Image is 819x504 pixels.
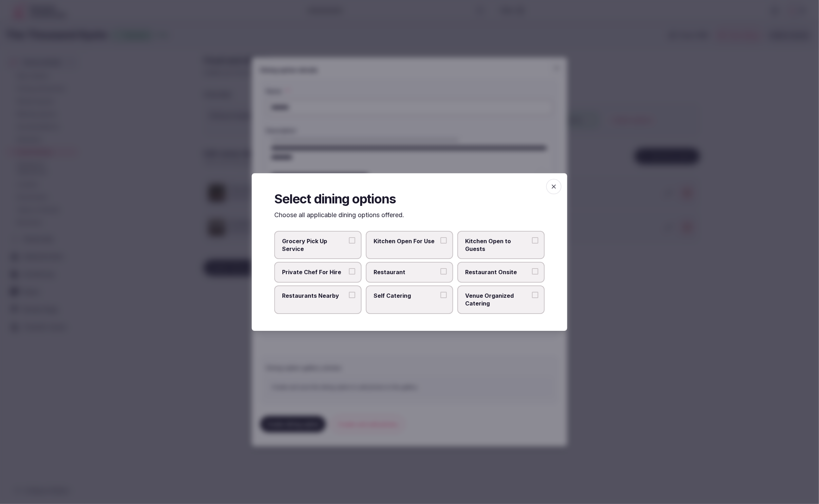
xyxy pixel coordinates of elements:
span: Restaurant [374,269,438,276]
button: Kitchen Open For Use [440,237,447,244]
span: Restaurants Nearby [282,292,347,300]
span: Kitchen Open For Use [374,237,438,245]
h2: Select dining options [274,190,545,208]
span: Grocery Pick Up Service [282,237,347,253]
span: Kitchen Open to Guests [465,237,530,253]
button: Private Chef For Hire [349,269,355,275]
span: Self Catering [374,292,438,300]
button: Kitchen Open to Guests [532,237,538,244]
button: Restaurant Onsite [532,269,538,275]
button: Restaurants Nearby [349,292,355,298]
span: Venue Organized Catering [465,292,530,308]
button: Venue Organized Catering [532,292,538,298]
button: Self Catering [440,292,447,298]
span: Restaurant Onsite [465,269,530,276]
span: Private Chef For Hire [282,269,347,276]
p: Choose all applicable dining options offered. [274,211,545,220]
button: Restaurant [440,269,447,275]
button: Grocery Pick Up Service [349,237,355,244]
